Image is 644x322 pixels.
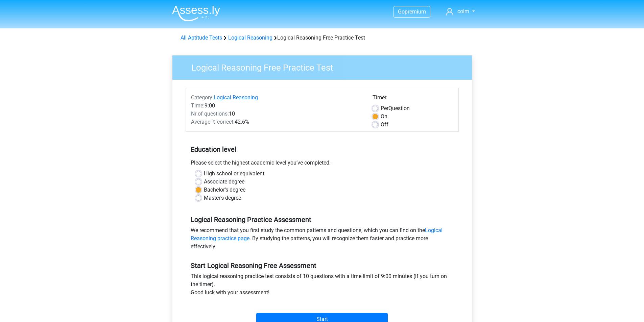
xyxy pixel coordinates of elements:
label: Off [381,121,388,129]
span: Time: [191,102,205,109]
div: This logical reasoning practice test consists of 10 questions with a time limit of 9:00 minutes (... [186,272,459,299]
div: 42.6% [186,118,367,126]
label: Master's degree [204,194,241,202]
span: Average % correct: [191,119,235,125]
div: 9:00 [186,102,367,110]
label: Associate degree [204,178,244,186]
div: Logical Reasoning Free Practice Test [178,34,467,42]
label: High school or equivalent [204,170,264,178]
a: All Aptitude Tests [181,34,222,41]
label: Bachelor's degree [204,186,245,194]
img: Assessly [172,5,220,21]
span: Per [381,105,388,112]
span: Nr of questions: [191,110,229,117]
span: colm [457,8,469,15]
h5: Start Logical Reasoning Free Assessment [191,262,454,270]
div: 10 [186,110,367,118]
h5: Logical Reasoning Practice Assessment [191,216,454,224]
label: Question [381,104,410,113]
h3: Logical Reasoning Free Practice Test [183,60,467,73]
div: Please select the highest academic level you’ve completed. [186,159,459,170]
h5: Education level [191,143,454,156]
a: colm [443,7,477,16]
label: On [381,113,387,121]
a: Logical Reasoning [228,34,272,41]
span: Go [398,8,405,15]
span: premium [405,8,426,15]
span: Category: [191,94,214,101]
div: We recommend that you first study the common patterns and questions, which you can find on the . ... [186,226,459,253]
a: Logical Reasoning [214,94,258,101]
div: Timer [373,94,453,104]
a: Gopremium [394,7,430,16]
